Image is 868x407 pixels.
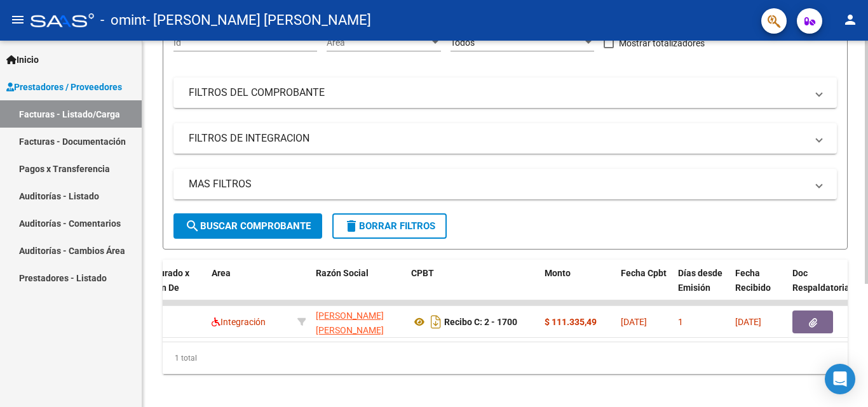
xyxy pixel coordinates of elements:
span: Fecha Recibido [735,268,771,293]
mat-icon: person [843,12,858,27]
span: Borrar Filtros [344,220,435,232]
mat-icon: menu [10,12,25,27]
span: Area [327,37,430,48]
span: Mostrar totalizadores [619,36,705,51]
datatable-header-cell: Monto [539,260,616,316]
span: Prestadores / Proveedores [6,80,122,94]
span: Días desde Emisión [678,268,722,293]
mat-panel-title: MAS FILTROS [189,177,806,191]
span: Area [212,268,231,278]
div: Open Intercom Messenger [825,364,855,394]
span: Fecha Cpbt [621,268,667,278]
span: Doc Respaldatoria [792,268,850,293]
datatable-header-cell: Area [207,260,292,316]
mat-panel-title: FILTROS DEL COMPROBANTE [189,86,806,100]
datatable-header-cell: Razón Social [311,260,406,316]
datatable-header-cell: Días desde Emisión [673,260,730,316]
span: [DATE] [735,317,761,327]
strong: $ 111.335,49 [545,317,597,327]
span: Razón Social [316,268,369,278]
span: Integración [212,317,266,327]
span: [DATE] [621,317,647,327]
datatable-header-cell: Fecha Recibido [730,260,787,316]
datatable-header-cell: Facturado x Orden De [137,260,207,316]
span: - [PERSON_NAME] [PERSON_NAME] [146,6,371,34]
mat-icon: search [185,218,200,234]
span: 1 [678,317,683,327]
span: Todos [451,37,475,48]
button: Borrar Filtros [332,213,447,239]
button: Buscar Comprobante [173,213,322,239]
mat-panel-title: FILTROS DE INTEGRACION [189,131,806,145]
mat-expansion-panel-header: FILTROS DEL COMPROBANTE [173,77,837,108]
datatable-header-cell: CPBT [406,260,539,316]
span: CPBT [411,268,434,278]
span: [PERSON_NAME] [PERSON_NAME] [316,310,384,335]
strong: Recibo C: 2 - 1700 [444,317,517,327]
span: Monto [545,268,571,278]
mat-expansion-panel-header: FILTROS DE INTEGRACION [173,123,837,154]
mat-expansion-panel-header: MAS FILTROS [173,169,837,199]
div: 27320914952 [316,309,401,335]
span: Buscar Comprobante [185,220,311,232]
span: Facturado x Orden De [142,268,189,293]
i: Descargar documento [428,312,444,332]
datatable-header-cell: Fecha Cpbt [616,260,673,316]
datatable-header-cell: Doc Respaldatoria [787,260,864,316]
span: Inicio [6,53,39,67]
mat-icon: delete [344,218,359,234]
span: - omint [100,6,146,34]
div: 1 total [163,342,848,374]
